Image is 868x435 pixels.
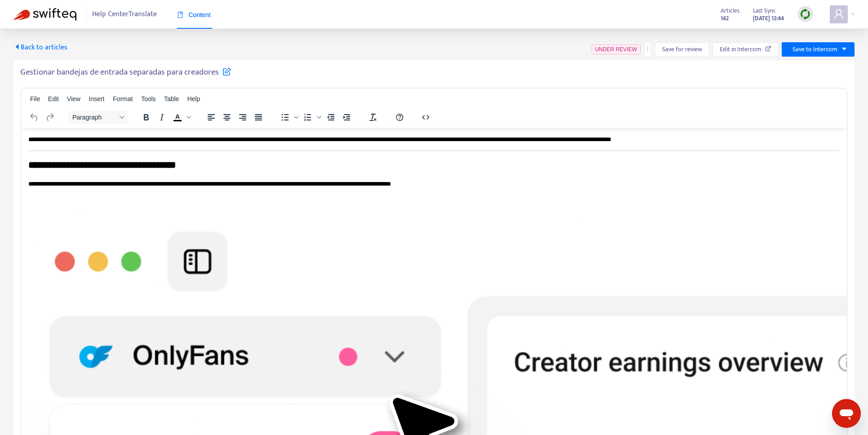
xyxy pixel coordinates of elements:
span: Edit in Intercom [720,44,761,54]
button: Align center [219,111,235,124]
span: book [177,12,183,18]
span: Edit [48,95,59,102]
span: Last Sync [753,6,776,16]
span: Help Center Translate [92,6,157,23]
strong: [DATE] 12:44 [753,13,784,23]
button: Clear formatting [365,111,381,124]
button: Help [392,111,407,124]
span: Insert [89,95,104,102]
button: Edit in Intercom [712,42,779,57]
img: sync.dc5367851b00ba804db3.png [800,9,811,20]
button: Justify [251,111,266,124]
iframe: Button to launch messaging window [832,399,861,428]
span: Help [187,95,200,102]
h5: Gestionar bandejas de entrada separadas para creadores [20,67,231,78]
button: Block Paragraph [69,111,127,124]
div: Bullet list [277,111,300,124]
button: Align left [204,111,219,124]
span: File [30,95,40,102]
span: Save for review [662,44,702,54]
span: View [67,95,80,102]
button: Undo [27,111,42,124]
span: caret-left [13,43,21,50]
iframe: Rich Text Area [21,128,847,435]
img: Swifteq [13,8,76,21]
span: Tools [141,95,156,102]
button: Decrease indent [323,111,338,124]
span: Articles [721,6,739,16]
span: caret-down [841,46,847,52]
button: Increase indent [339,111,354,124]
strong: 142 [721,13,729,23]
span: Back to articles [13,41,67,53]
span: user [833,9,844,19]
span: Content [177,11,211,18]
span: Format [113,95,133,102]
span: Paragraph [72,114,116,121]
button: Align right [235,111,250,124]
button: Bold [138,111,154,124]
span: Table [164,95,179,102]
span: UNDER REVIEW [595,46,637,53]
button: Save to Intercomcaret-down [782,42,855,57]
button: Redo [42,111,58,124]
button: more [644,42,651,57]
button: Italic [154,111,169,124]
span: more [645,46,651,52]
div: Numbered list [300,111,323,124]
button: Save for review [655,42,709,57]
div: Text color Black [170,111,192,124]
span: Save to Intercom [792,44,837,54]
